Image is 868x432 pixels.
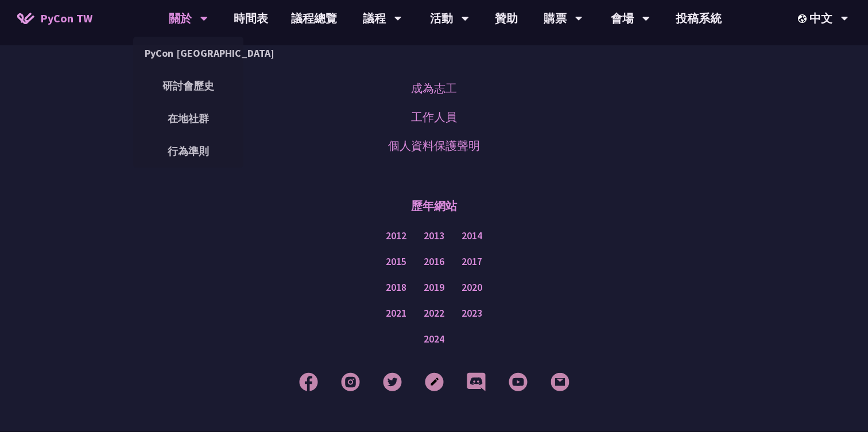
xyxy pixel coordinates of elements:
a: 2012 [386,229,406,243]
a: PyCon [GEOGRAPHIC_DATA] [133,40,243,67]
p: 歷年網站 [411,189,457,223]
img: Twitter Footer Icon [383,372,402,391]
a: 2013 [424,229,444,243]
img: Instagram Footer Icon [341,372,360,391]
a: 2015 [386,255,406,269]
img: Discord Footer Icon [467,372,486,391]
a: PyCon TW [6,4,104,33]
a: 2020 [462,281,482,295]
a: 2018 [386,281,406,295]
a: 2024 [424,332,444,347]
a: 2019 [424,281,444,295]
img: Facebook Footer Icon [299,372,318,391]
a: 2014 [462,229,482,243]
a: 在地社群 [133,105,243,132]
a: 工作人員 [411,108,457,126]
a: 成為志工 [411,80,457,97]
a: 2017 [462,255,482,269]
img: YouTube Footer Icon [509,372,528,391]
a: 2021 [386,306,406,321]
a: 2022 [424,306,444,321]
a: 行為準則 [133,138,243,165]
a: 研討會歷史 [133,72,243,99]
span: PyCon TW [40,10,92,27]
img: Email Footer Icon [551,372,569,391]
img: Blog Footer Icon [425,372,444,391]
a: 個人資料保護聲明 [388,137,480,154]
a: 2016 [424,255,444,269]
img: Home icon of PyCon TW 2025 [17,13,34,24]
a: 2023 [462,306,482,321]
img: Locale Icon [798,14,809,23]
